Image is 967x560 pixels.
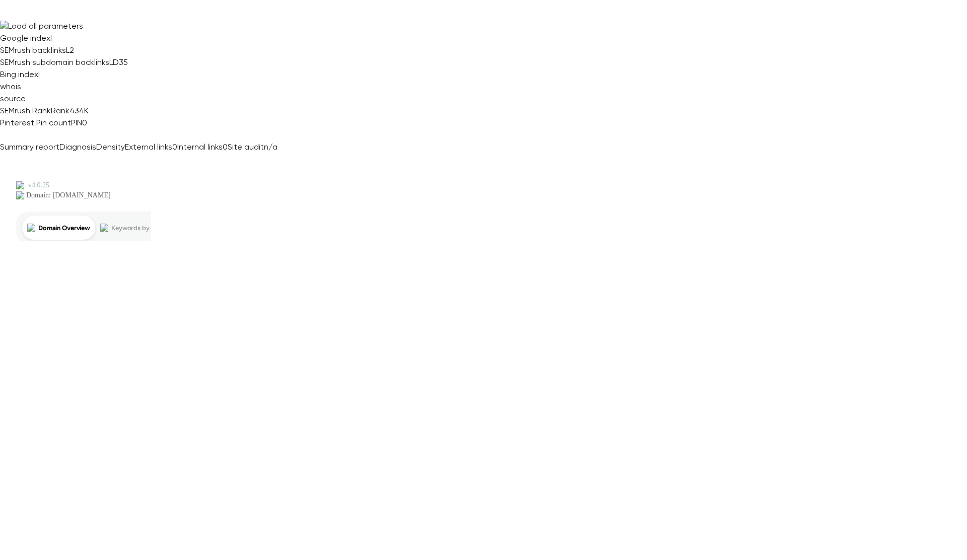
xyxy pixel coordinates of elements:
[228,142,264,152] span: Site audit
[26,26,111,34] div: Domain: [DOMAIN_NAME]
[59,142,96,152] span: Diagnosis
[51,106,70,115] span: Rank
[66,45,70,55] span: L
[70,106,89,115] a: 434K
[27,58,35,66] img: tab_domain_overview_orange.svg
[172,142,177,152] span: 0
[16,16,24,24] img: logo_orange.svg
[264,142,278,152] span: n/a
[16,26,24,34] img: website_grey.svg
[38,69,40,79] span: I
[71,118,82,127] span: PIN
[96,142,125,152] span: Density
[228,142,278,152] a: Site auditn/a
[8,21,83,31] span: Load all parameters
[125,142,172,152] span: External links
[111,59,170,66] div: Keywords by Traffic
[28,16,49,24] div: v 4.0.25
[109,57,119,67] span: LD
[177,142,223,152] span: Internal links
[223,142,228,152] span: 0
[50,33,52,43] span: I
[119,57,128,67] a: 35
[70,45,74,55] a: 2
[82,118,87,127] a: 0
[38,59,90,66] div: Domain Overview
[100,58,108,66] img: tab_keywords_by_traffic_grey.svg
